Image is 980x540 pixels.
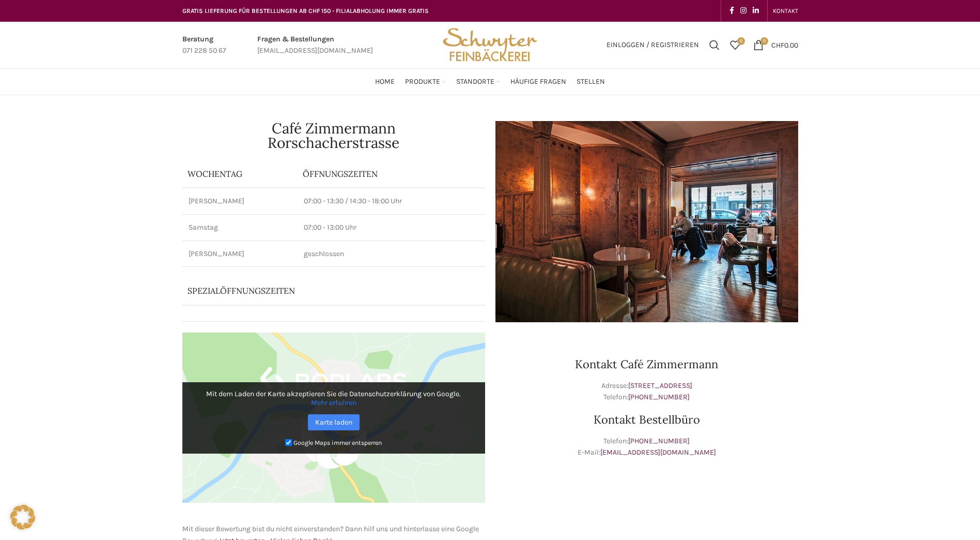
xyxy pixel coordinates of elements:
p: [PERSON_NAME] [189,196,292,206]
a: Produkte [405,71,446,92]
a: KONTAKT [773,1,798,21]
h1: Café Zimmermann Rorschacherstrasse [182,121,485,150]
a: [STREET_ADDRESS] [628,381,692,390]
span: Einloggen / Registrieren [606,41,699,49]
a: Mehr erfahren [311,398,356,407]
a: Suchen [704,35,725,55]
span: Produkte [405,77,440,87]
p: 07:00 - 13:00 Uhr [304,222,478,233]
a: [EMAIL_ADDRESS][DOMAIN_NAME] [600,448,716,457]
div: Secondary navigation [768,1,803,21]
a: Infobox link [182,34,226,57]
span: Häufige Fragen [510,77,566,87]
div: Main navigation [177,71,803,92]
p: Telefon: E-Mail: [495,436,798,459]
a: Standorte [456,71,500,92]
a: Instagram social link [737,4,750,18]
h3: Kontakt Bestellbüro [495,414,798,425]
span: 0 [737,37,745,45]
a: Stellen [577,71,605,92]
h3: Kontakt Café Zimmermann [495,358,798,370]
a: Einloggen / Registrieren [601,35,704,55]
bdi: 0.00 [771,40,798,49]
span: Stellen [577,77,605,87]
p: Samstag [189,222,292,233]
a: 0 CHF0.00 [748,35,803,55]
small: Google Maps immer entsperren [293,439,382,446]
p: Wochentag [188,168,293,179]
a: 0 [725,35,745,55]
a: Site logo [439,40,540,49]
a: Karte laden [308,414,360,430]
input: Google Maps immer entsperren [285,439,292,446]
a: Infobox link [257,34,373,57]
span: GRATIS LIEFERUNG FÜR BESTELLUNGEN AB CHF 150 - FILIALABHOLUNG IMMER GRATIS [182,7,429,14]
p: 07:00 - 13:30 / 14:30 - 18:00 Uhr [304,196,478,206]
a: [PHONE_NUMBER] [628,437,690,445]
p: geschlossen [304,249,478,259]
a: Facebook social link [726,4,737,18]
p: Mit dem Laden der Karte akzeptieren Sie die Datenschutzerklärung von Google. [190,389,478,407]
div: Meine Wunschliste [725,35,745,55]
p: Spezialöffnungszeiten [188,285,451,296]
a: [PHONE_NUMBER] [628,393,690,401]
img: Bäckerei Schwyter [439,22,540,68]
span: CHF [771,40,784,49]
span: 0 [760,37,768,45]
p: [PERSON_NAME] [189,249,292,259]
a: Home [375,71,395,92]
img: Google Maps [182,333,485,503]
span: Home [375,77,395,87]
p: ÖFFNUNGSZEITEN [303,168,479,179]
span: KONTAKT [773,7,798,14]
a: Linkedin social link [750,4,762,18]
p: Adresse: Telefon: [495,380,798,403]
a: Häufige Fragen [510,71,566,92]
span: Standorte [456,77,494,87]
